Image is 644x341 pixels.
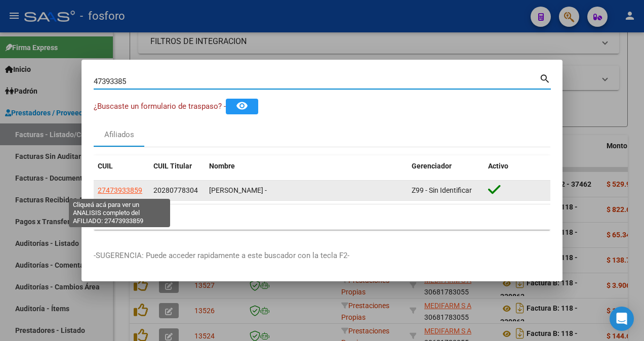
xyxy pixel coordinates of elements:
[412,162,452,170] span: Gerenciador
[94,155,149,177] datatable-header-cell: CUIL
[94,102,226,111] span: ¿Buscaste un formulario de traspaso? -
[484,155,550,177] datatable-header-cell: Activo
[94,250,550,262] p: -SUGERENCIA: Puede acceder rapidamente a este buscador con la tecla F2-
[98,162,113,170] span: CUIL
[209,162,235,170] span: Nombre
[488,162,508,170] span: Activo
[94,204,550,230] div: 1 total
[610,307,634,331] div: Open Intercom Messenger
[412,186,472,194] span: Z99 - Sin Identificar
[153,162,192,170] span: CUIL Titular
[153,186,198,194] span: 20280778304
[539,72,551,84] mat-icon: search
[408,155,484,177] datatable-header-cell: Gerenciador
[209,185,404,196] div: [PERSON_NAME] -
[104,129,134,141] div: Afiliados
[205,155,408,177] datatable-header-cell: Nombre
[98,186,142,194] span: 27473933859
[236,100,248,112] mat-icon: remove_red_eye
[149,155,205,177] datatable-header-cell: CUIL Titular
